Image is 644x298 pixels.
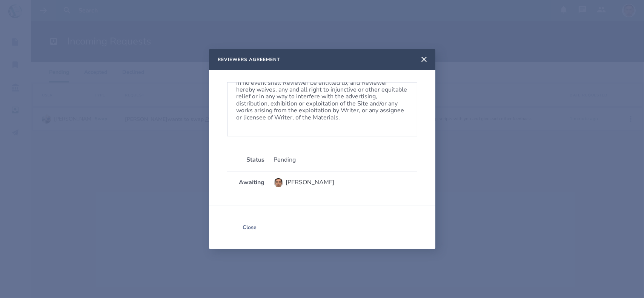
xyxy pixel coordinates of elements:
div: [PERSON_NAME] [286,179,335,186]
div: Status [227,156,265,163]
a: [PERSON_NAME] [274,174,417,191]
div: Awaiting [227,179,265,186]
button: Close [227,218,272,237]
div: Pending [274,156,417,163]
p: In no event shall Reviewer be entitled to, and Reviewer hereby waives, any and all right to injun... [237,79,408,121]
h2: Reviewers Agreement [218,57,280,63]
img: user_1756948650-crop.jpg [274,178,283,187]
